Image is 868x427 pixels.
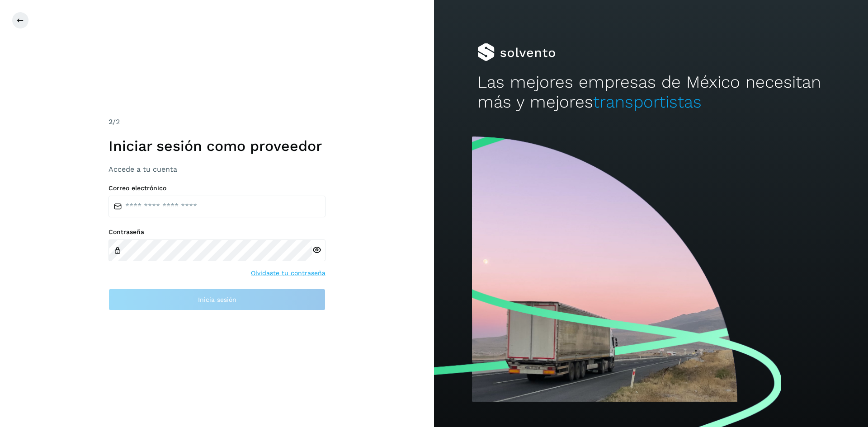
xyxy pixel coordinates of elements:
[477,72,825,113] h2: Las mejores empresas de México necesitan más y mejores
[108,165,325,174] h3: Accede a tu cuenta
[593,92,702,112] span: transportistas
[108,117,325,127] div: /2
[251,268,325,278] a: Olvidaste tu contraseña
[108,228,325,236] label: Contraseña
[108,137,325,155] h1: Iniciar sesión como proveedor
[108,184,325,192] label: Correo electrónico
[108,289,325,310] button: Inicia sesión
[198,296,236,303] span: Inicia sesión
[108,117,113,126] span: 2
